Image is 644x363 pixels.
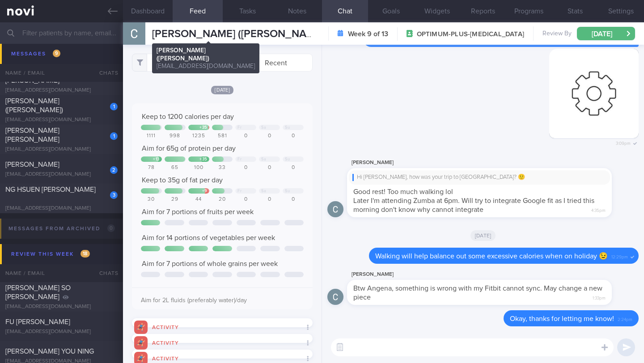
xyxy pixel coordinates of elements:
strong: Week 9 of 13 [348,30,388,38]
div: 0 [259,133,280,139]
span: [PERSON_NAME] ([PERSON_NAME]) [152,29,327,39]
div: 0 [259,165,280,171]
span: [PERSON_NAME] YOU NING [5,348,94,355]
span: Aim for 7 portions of fruits per week [142,208,254,215]
div: [PERSON_NAME] [347,269,639,280]
div: [PERSON_NAME] [347,157,639,168]
div: 78 [141,165,162,171]
div: [EMAIL_ADDRESS][DOMAIN_NAME] [5,171,118,178]
span: Later I'm attending Zumba at 6pm. Will try to integrate Google fit as I tried this morning don't ... [353,197,594,213]
div: Review this week [9,248,92,260]
span: Walking will help balance out some excessive calories when on holiday 😉 [375,253,608,260]
div: 1235 [188,133,209,139]
span: 2:24pm [618,314,632,323]
div: Sa [261,157,266,162]
span: Btw Angena, something is wrong with my Fitbit cannot sync. May change a new piece [353,285,602,301]
span: OPTIMUM-PLUS-[MEDICAL_DATA] [417,30,524,39]
div: 2 [110,166,118,174]
span: Good rest! Too much walking lol [353,188,453,195]
div: Chats [87,264,123,282]
div: 1 [110,103,118,110]
span: Aim for 7 portions of whole grains per week [142,260,278,267]
span: 4:35pm [591,205,606,214]
div: Activity [148,338,183,346]
div: 0 [283,165,304,171]
span: Aim for 14 portions of vegetables per week [142,234,275,241]
img: Photo by Angena [549,49,639,138]
div: [EMAIL_ADDRESS][DOMAIN_NAME] [5,87,118,94]
span: FU [PERSON_NAME] [5,318,70,325]
div: 0 [259,196,280,203]
div: 29 [165,196,186,203]
div: Su [285,157,290,162]
span: Okay, thanks for letting me know! [510,315,614,322]
div: Sa [261,125,266,130]
div: 33 [212,165,233,171]
div: + 35 [199,157,207,162]
div: + 13 [153,157,160,162]
span: 18 [80,250,90,257]
div: 998 [165,133,186,139]
span: [PERSON_NAME] [PERSON_NAME] [5,68,59,84]
div: Su [285,189,290,194]
div: + 9 [202,189,207,194]
span: [PERSON_NAME] [PERSON_NAME] [5,127,59,143]
div: 2 [110,44,118,51]
span: Keep to 1200 calories per day [142,113,234,120]
span: 1:33pm [593,293,606,301]
span: [DATE] [470,230,496,241]
div: Messages from Archived [6,223,117,235]
div: 0 [283,196,304,203]
span: [DATE] [211,86,233,94]
div: 0 [235,165,256,171]
span: Aim for 65g of protein per day [142,145,236,152]
div: 3 [110,191,118,199]
div: [EMAIL_ADDRESS][DOMAIN_NAME] [5,117,118,123]
div: Hi [PERSON_NAME], how was your trip to [GEOGRAPHIC_DATA]? 🙂 [352,174,606,181]
div: 1111 [141,133,162,139]
div: 65 [165,165,186,171]
div: Fr [237,157,241,162]
div: 44 [188,196,209,203]
span: NG HSUEN [PERSON_NAME] [5,186,96,193]
div: 1 [110,132,118,140]
div: [EMAIL_ADDRESS][DOMAIN_NAME] [5,58,118,64]
div: Activity [148,323,183,330]
div: 20 [212,196,233,203]
div: [EMAIL_ADDRESS][DOMAIN_NAME] [5,205,118,212]
div: [EMAIL_ADDRESS][DOMAIN_NAME] [5,146,118,153]
div: 30 [141,196,162,203]
div: Su [285,125,290,130]
span: Review By [542,30,572,38]
span: 3:09pm [616,138,631,147]
div: Fr [237,189,241,194]
div: 0 [235,133,256,139]
span: 12:29pm [611,252,628,260]
div: Activity [148,354,183,362]
span: Aim for 2L fluids (preferably water)/day [141,297,247,304]
div: 0 [283,133,304,139]
div: [EMAIL_ADDRESS][DOMAIN_NAME] [5,304,118,310]
button: All types [132,54,218,72]
div: Fr [237,125,241,130]
span: Keep to 35g of fat per day [142,177,223,184]
span: [PERSON_NAME] SO [PERSON_NAME] [5,284,71,300]
div: Sa [261,189,266,194]
div: 0 [235,196,256,203]
span: 0 [107,224,115,232]
div: 581 [212,133,233,139]
span: [PERSON_NAME] [5,161,59,168]
div: 2 [110,73,118,81]
button: [DATE] [577,27,635,40]
span: [PERSON_NAME] ([PERSON_NAME]) [5,97,63,114]
div: [EMAIL_ADDRESS][DOMAIN_NAME] [5,329,118,335]
div: 100 [188,165,209,171]
div: + 35 [199,125,207,130]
